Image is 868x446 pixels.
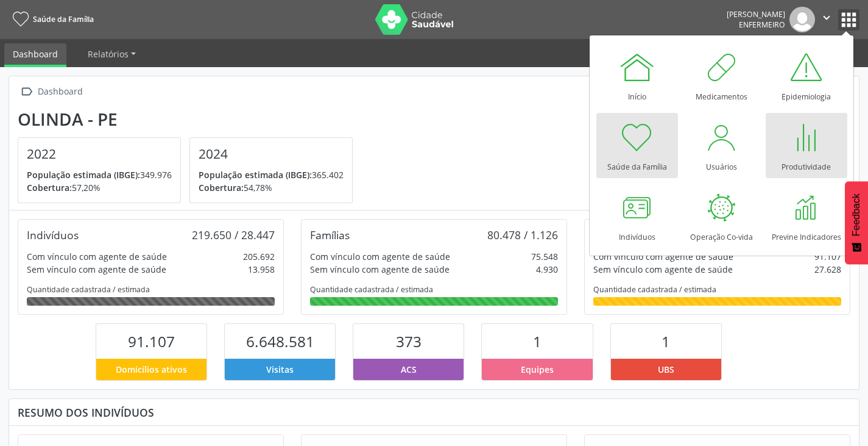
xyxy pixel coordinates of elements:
[596,183,678,248] a: Indivíduos
[199,169,312,181] span: População estimada (IBGE):
[33,14,94,24] span: Saúde da Família
[27,263,166,276] div: Sem vínculo com agente de saúde
[662,331,670,351] span: 1
[9,9,94,29] a: Saúde da Família
[192,228,275,242] div: 219.650 / 28.447
[35,83,85,101] div: Dashboard
[593,250,733,263] div: Com vínculo com agente de saúde
[487,228,558,242] div: 80.478 / 1.126
[246,331,314,351] span: 6.648.581
[593,263,733,276] div: Sem vínculo com agente de saúde
[814,263,841,276] div: 27.628
[739,20,785,30] span: Enfermeiro
[18,83,35,101] i: 
[815,7,838,32] button: 
[789,7,815,32] img: img
[310,284,558,295] div: Quantidade cadastrada / estimada
[128,331,175,351] span: 91.107
[18,109,361,129] div: Olinda - PE
[766,183,847,248] a: Previne Indicadores
[27,182,72,193] span: Cobertura:
[593,284,841,295] div: Quantidade cadastrada / estimada
[27,146,172,162] h4: 2022
[533,331,542,351] span: 1
[531,250,558,263] div: 75.548
[658,363,674,376] span: UBS
[27,169,140,181] span: População estimada (IBGE):
[681,43,763,108] a: Medicamentos
[310,263,450,276] div: Sem vínculo com agente de saúde
[199,181,344,194] p: 54,78%
[27,250,167,263] div: Com vínculo com agente de saúde
[310,228,350,242] div: Famílias
[681,113,763,178] a: Usuários
[243,250,275,263] div: 205.692
[79,43,144,65] a: Relatórios
[18,406,850,419] div: Resumo dos indivíduos
[814,250,841,263] div: 91.107
[199,182,244,193] span: Cobertura:
[596,43,678,108] a: Início
[27,228,79,242] div: Indivíduos
[766,43,847,108] a: Epidemiologia
[851,193,862,236] span: Feedback
[199,168,344,181] p: 365.402
[681,183,763,248] a: Operação Co-vida
[838,9,859,31] button: apps
[4,43,66,67] a: Dashboard
[116,363,187,376] span: Domicílios ativos
[845,181,868,264] button: Feedback - Mostrar pesquisa
[18,83,85,101] a:  Dashboard
[248,263,275,276] div: 13.958
[596,113,678,178] a: Saúde da Família
[27,181,172,194] p: 57,20%
[27,168,172,181] p: 349.976
[199,146,344,162] h4: 2024
[266,363,294,376] span: Visitas
[727,9,785,20] div: [PERSON_NAME]
[766,113,847,178] a: Produtividade
[521,363,554,376] span: Equipes
[396,331,422,351] span: 373
[401,363,417,376] span: ACS
[88,48,129,60] span: Relatórios
[536,263,558,276] div: 4.930
[820,11,833,24] i: 
[310,250,450,263] div: Com vínculo com agente de saúde
[27,284,275,295] div: Quantidade cadastrada / estimada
